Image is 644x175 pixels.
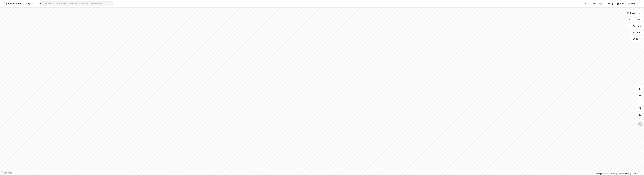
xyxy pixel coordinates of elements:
img: logo.f888ab2527a4732fd821a326f86c7f29.svg [4,1,33,6]
div: [PERSON_NAME] [620,2,635,5]
div: Mine Tags [593,2,602,5]
div: Bolig [608,2,613,5]
input: Søk på adresse, matrikkel, gårdeiere, leietakere eller personer [42,2,114,6]
div: Kart [583,2,587,5]
iframe: Chat Widget [631,162,644,175]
